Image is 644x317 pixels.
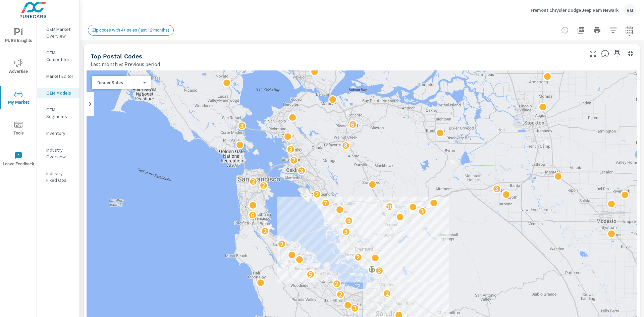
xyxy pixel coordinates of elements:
p: 2 [252,177,255,185]
p: Market Editor [46,73,74,80]
div: Inventory [37,128,79,138]
div: Industry Fixed Ops [37,168,79,185]
div: OEM Segments [37,105,79,121]
span: PURE Insights [2,28,35,45]
div: OEM Models [37,88,79,98]
span: Find the biggest opportunities in your market for your inventory. Understand by postal code where... [601,50,609,58]
p: 2 [315,190,319,198]
button: Apply Filters [606,23,620,37]
div: nav menu [0,20,37,174]
p: OEM Models [46,90,74,96]
p: 2 [339,290,342,298]
p: 10 [386,203,393,211]
button: Select Date Range [623,23,636,37]
p: Industry Fixed Ops [46,170,74,183]
p: 9 [347,217,351,225]
button: Print Report [590,23,604,37]
p: 3 [353,304,357,312]
button: Make Fullscreen [588,48,598,59]
span: Tools [2,121,35,137]
p: 2 [356,253,360,261]
p: 6 [251,211,255,219]
button: "Export Report to PDF" [574,23,588,37]
span: My Market [2,90,35,106]
p: 6 [351,120,355,128]
p: 17 [368,265,376,273]
p: 3 [300,167,303,175]
p: 7 [324,199,328,207]
p: 2 [292,156,296,164]
p: 2 [385,289,389,298]
p: 8 [344,141,347,149]
p: 2 [262,181,265,189]
p: Inventory [46,130,74,137]
button: Minimize Widget [625,48,636,59]
p: OEM Segments [46,106,74,120]
h5: Top Postal Codes [91,53,142,60]
span: Leave Feedback [2,152,35,168]
p: Dealer Sales [97,80,140,86]
div: OEM Market Overview [37,24,79,41]
p: OEM Market Overview [46,26,74,39]
div: Industry Overview [37,145,79,162]
p: OEM Competitors [46,49,74,63]
div: Market Editor [37,71,79,81]
div: Dealer Sales [92,80,146,86]
div: RM [624,4,636,16]
span: Zip codes with 4+ sales (last 12 months) [88,28,173,33]
span: Save this to your personalized report [612,48,623,59]
p: 3 [495,184,498,193]
p: 3 [377,266,381,274]
p: Industry Overview [46,147,74,160]
p: 2 [263,227,267,235]
span: Advertise [2,59,35,75]
p: 2 [280,240,284,248]
p: 5 [309,270,312,278]
div: OEM Competitors [37,48,79,64]
p: Fremont Chrysler Dodge Jeep Ram Newark [531,7,619,13]
p: 2 [335,280,338,288]
p: 3 [240,122,244,130]
p: 3 [344,228,348,236]
p: 3 [289,145,292,153]
p: Last month vs Previous period [91,60,160,68]
p: 3 [420,207,424,215]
